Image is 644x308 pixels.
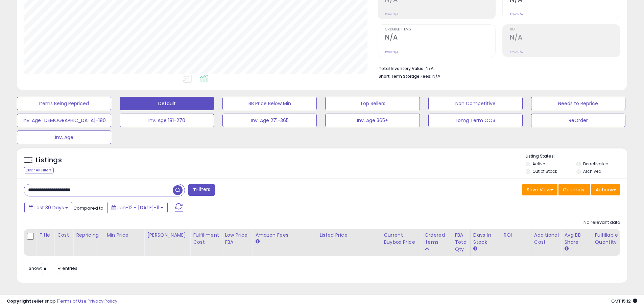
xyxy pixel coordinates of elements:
[428,114,523,127] button: Lomg Term OOS
[473,232,498,246] div: Days In Stock
[385,12,398,16] small: Prev: N/A
[120,114,214,127] button: Inv. Age 181-270
[73,205,104,211] span: Compared to:
[531,114,625,127] button: ReOrder
[595,232,618,246] div: Fulfillable Quantity
[58,298,87,304] a: Terms of Use
[432,73,440,79] span: N/A
[222,97,317,110] button: BB Price Below Min
[504,232,528,239] div: ROI
[57,232,70,239] div: Cost
[455,232,468,253] div: FBA Total Qty
[106,232,141,239] div: Min Price
[29,265,77,271] span: Show: entries
[385,28,495,31] span: Ordered Items
[583,168,601,174] label: Archived
[319,232,378,239] div: Listed Price
[36,156,62,165] h5: Listings
[39,232,51,239] div: Title
[88,298,117,304] a: Privacy Policy
[120,97,214,110] button: Default
[379,66,425,71] b: Total Inventory Value:
[424,232,449,246] div: Ordered Items
[17,114,111,127] button: Inv. Age [DEMOGRAPHIC_DATA]-180
[564,246,568,252] small: Avg BB Share.
[225,232,249,246] div: Low Price FBA
[526,153,627,160] p: Listing States:
[534,232,559,246] div: Additional Cost
[385,33,495,43] h2: N/A
[532,168,557,174] label: Out of Stock
[532,161,545,167] label: Active
[510,28,620,31] span: ROI
[558,184,590,195] button: Columns
[379,73,431,79] b: Short Term Storage Fees:
[384,232,419,246] div: Current Buybox Price
[255,232,314,239] div: Amazon Fees
[188,184,215,196] button: Filters
[583,219,620,226] div: No relevant data
[147,232,187,239] div: [PERSON_NAME]
[24,202,72,213] button: Last 30 Days
[591,184,620,195] button: Actions
[563,186,584,193] span: Columns
[17,97,111,110] button: Items Being Repriced
[428,97,523,110] button: Non Competitive
[17,131,111,144] button: Inv. Age
[24,167,54,173] div: Clear All Filters
[510,33,620,43] h2: N/A
[379,64,615,72] li: N/A
[107,202,168,213] button: Jun-12 - [DATE]-11
[255,239,259,245] small: Amazon Fees.
[325,97,420,110] button: Top Sellers
[611,298,637,304] span: 2025-08-11 15:12 GMT
[34,204,64,211] span: Last 30 Days
[531,97,625,110] button: Needs to Reprice
[117,204,159,211] span: Jun-12 - [DATE]-11
[385,50,398,54] small: Prev: N/A
[564,232,589,246] div: Avg BB Share
[510,12,523,16] small: Prev: N/A
[222,114,317,127] button: Inv. Age 271-365
[7,298,117,305] div: seller snap | |
[7,298,31,304] strong: Copyright
[193,232,219,246] div: Fulfillment Cost
[510,50,523,54] small: Prev: N/A
[473,246,477,252] small: Days In Stock.
[522,184,557,195] button: Save View
[76,232,101,239] div: Repricing
[583,161,609,167] label: Deactivated
[325,114,420,127] button: Inv. Age 365+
